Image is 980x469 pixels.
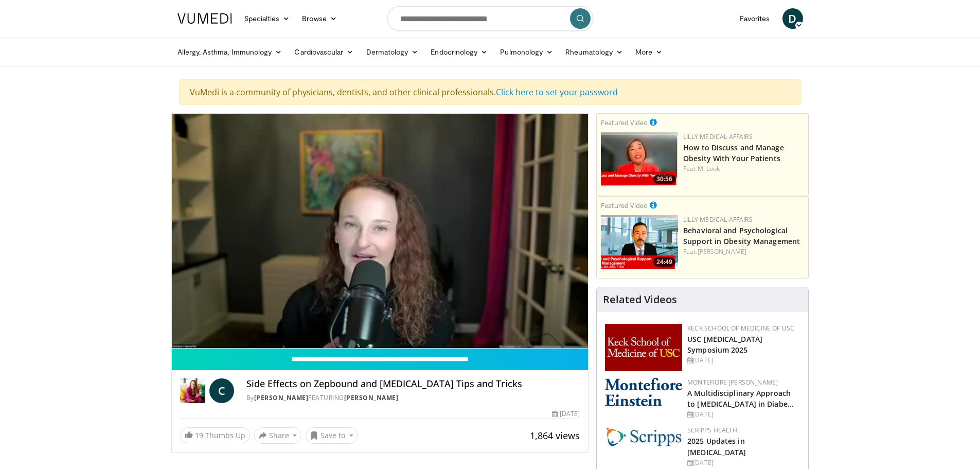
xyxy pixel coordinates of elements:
[687,410,800,419] div: [DATE]
[601,132,678,186] img: c98a6a29-1ea0-4bd5-8cf5-4d1e188984a7.png.150x105_q85_crop-smart_upscale.png
[238,8,296,29] a: Specialties
[360,42,425,62] a: Dermatology
[687,378,778,387] a: Montefiore [PERSON_NAME]
[177,13,232,24] img: VuMedi Logo
[601,215,678,269] img: ba3304f6-7838-4e41-9c0f-2e31ebde6754.png.150x105_q85_crop-smart_upscale.png
[552,409,580,419] div: [DATE]
[601,215,678,269] a: 24:49
[246,393,580,403] div: By FEATURING
[605,426,682,447] img: c9f2b0b7-b02a-4276-a72a-b0cbb4230bc1.jpg.150x105_q85_autocrop_double_scale_upscale_version-0.2.jpg
[629,42,669,62] a: More
[653,257,675,267] span: 24:49
[530,429,580,442] span: 1,864 views
[209,378,234,403] a: C
[687,334,762,355] a: USC [MEDICAL_DATA] Symposium 2025
[494,42,559,62] a: Pulmonology
[653,175,675,184] span: 30:56
[288,42,360,62] a: Cardiovascular
[601,132,678,186] a: 30:56
[687,436,746,457] a: 2025 Updates in [MEDICAL_DATA]
[171,42,289,62] a: Allergy, Asthma, Immunology
[605,324,682,371] img: 7b941f1f-d101-407a-8bfa-07bd47db01ba.png.150x105_q85_autocrop_double_scale_upscale_version-0.2.jpg
[387,6,593,31] input: Search topics, interventions
[603,293,677,306] h4: Related Videos
[734,8,776,29] a: Favorites
[180,427,250,443] a: 19 Thumbs Up
[195,430,203,440] span: 19
[179,79,801,105] div: VuMedi is a community of physicians, dentists, and other clinical professionals.
[683,132,753,141] a: Lilly Medical Affairs
[254,393,309,402] a: [PERSON_NAME]
[424,42,494,62] a: Endocrinology
[246,378,580,390] h4: Side Effects on Zepbound and [MEDICAL_DATA] Tips and Tricks
[687,324,794,333] a: Keck School of Medicine of USC
[687,458,800,467] div: [DATE]
[687,356,800,365] div: [DATE]
[683,225,800,246] a: Behavioral and Psychological Support in Obesity Management
[306,427,358,444] button: Save to
[687,426,737,435] a: Scripps Health
[605,378,682,406] img: b0142b4c-93a1-4b58-8f91-5265c282693c.png.150x105_q85_autocrop_double_scale_upscale_version-0.2.png
[180,378,205,403] img: Dr. Carolynn Francavilla
[687,388,794,409] a: A Multidisciplinary Approach to [MEDICAL_DATA] in Diabe…
[782,8,803,29] a: D
[601,118,648,127] small: Featured Video
[344,393,399,402] a: [PERSON_NAME]
[698,164,720,173] a: M. Look
[254,427,302,444] button: Share
[172,114,589,349] video-js: Video Player
[698,247,746,256] a: [PERSON_NAME]
[496,86,618,98] a: Click here to set your password
[601,201,648,210] small: Featured Video
[683,143,784,163] a: How to Discuss and Manage Obesity With Your Patients
[683,247,804,256] div: Feat.
[683,215,753,224] a: Lilly Medical Affairs
[683,164,804,173] div: Feat.
[296,8,343,29] a: Browse
[559,42,629,62] a: Rheumatology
